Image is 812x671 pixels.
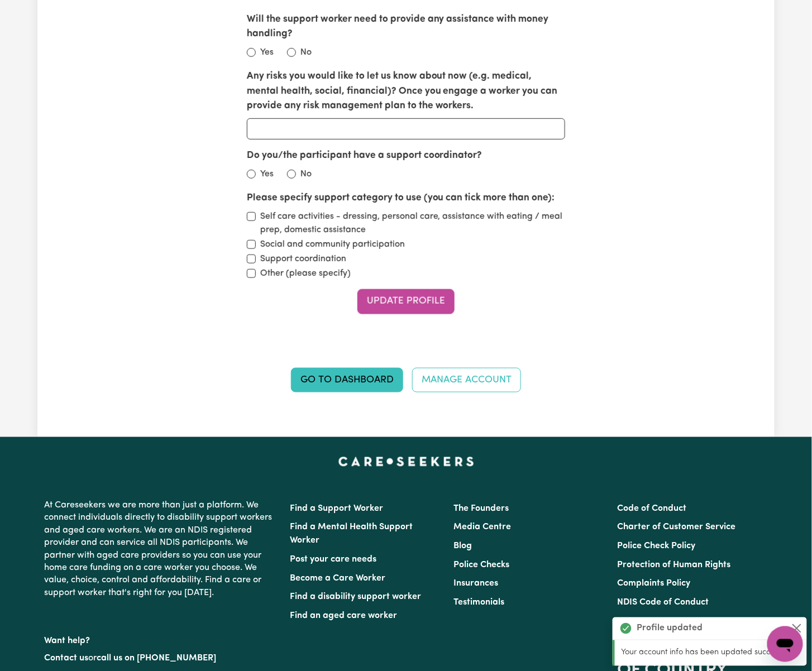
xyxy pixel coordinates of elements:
[290,574,385,583] a: Become a Care Worker
[290,505,383,514] a: Find a Support Worker
[618,561,731,570] a: Protection of Human Rights
[290,612,397,621] a: Find an aged care worker
[453,598,504,607] a: Testimonials
[618,505,687,514] a: Code of Conduct
[453,542,472,551] a: Blog
[247,148,483,163] label: Do you/the participant have a support coordinator?
[260,167,274,181] label: Yes
[44,495,276,604] p: At Careseekers we are more than just a platform. We connect individuals directly to disability su...
[290,593,421,602] a: Find a disability support worker
[790,622,804,635] button: Close
[44,631,276,648] p: Want help?
[260,252,346,266] label: Support coordination
[300,167,312,181] label: No
[453,523,511,532] a: Media Centre
[300,46,312,59] label: No
[412,368,521,392] a: Manage Account
[338,457,474,466] a: Careseekers home page
[622,647,800,659] p: Your account info has been updated successfully
[260,46,274,59] label: Yes
[357,289,455,314] button: Update Profile
[618,598,709,607] a: NDIS Code of Conduct
[97,654,216,663] a: call us on [PHONE_NUMBER]
[290,555,376,564] a: Post your care needs
[247,69,566,113] label: Any risks you would like to let us know about now (e.g. medical, mental health, social, financial...
[44,648,276,669] p: or
[247,12,566,42] label: Will the support worker need to provide any assistance with money handling?
[453,505,509,514] a: The Founders
[618,542,696,551] a: Police Check Policy
[453,561,509,570] a: Police Checks
[453,579,498,588] a: Insurances
[767,626,803,662] iframe: Button to launch messaging window
[260,238,405,251] label: Social and community participation
[247,191,555,205] label: Please specify support category to use (you can tick more than one):
[260,267,351,280] label: Other (please specify)
[260,210,566,237] label: Self care activities - dressing, personal care, assistance with eating / meal prep, domestic assi...
[618,579,691,588] a: Complaints Policy
[290,523,413,545] a: Find a Mental Health Support Worker
[291,368,403,392] a: Go to Dashboard
[44,654,88,663] a: Contact us
[618,523,736,532] a: Charter of Customer Service
[637,622,703,635] strong: Profile updated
